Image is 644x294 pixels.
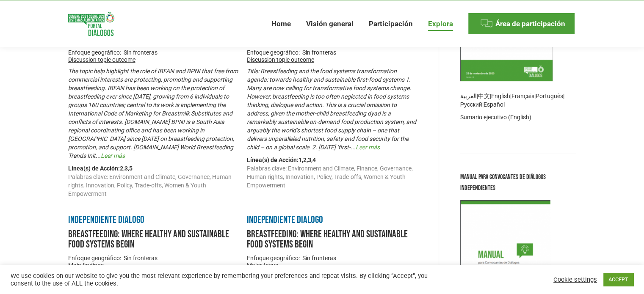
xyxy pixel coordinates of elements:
[68,228,229,250] a: Breastfeeding: where healthy and sustainable food systems begin
[247,215,417,225] h3: Independiente Diálogo
[553,276,597,283] a: Cookie settings
[303,157,307,163] span: Línea de acción 2: Cambio hacia patrones de consumo sostenibles
[68,173,239,198] div: Palabras clave: Environment and Climate, Governance, Human rights, Innovation, Policy, Trade-offs...
[478,93,490,99] a: 中文
[460,93,477,99] a: العربية
[247,57,417,63] div: Discussion topic outcome
[68,215,239,225] h3: Independiente Diálogo
[299,157,302,163] span: Línea de acción 1: Garantizar el acceso a alimentos inocuos y nutritivos para todos
[271,19,291,28] span: Home
[460,114,531,121] a: Sumario ejecutivo (English)
[511,93,534,99] a: Français
[120,165,123,172] span: Línea de acción 2: Cambio hacia patrones de consumo sostenibles
[101,152,125,159] a: Leer más
[68,164,239,173] div: Línea(s) de Acción: , ,
[369,19,413,28] span: Participación
[247,156,417,164] div: Línea(s) de Acción: , , ,
[483,101,504,108] a: Español
[480,17,493,30] img: Menu icon
[124,165,128,172] span: Línea de acción 3: Impulsar la producción positiva para la naturaleza
[129,165,133,172] span: Línea de acción 5: Fomentar la resiliencia ante las vulnerabilidades, los choques y el estrés
[11,272,447,287] div: We use cookies on our website to give you the most relevant experience by remembering your prefer...
[247,254,417,262] div: Enfoque geográfico: Sin fronteras
[68,57,239,63] div: Discussion topic outcome
[306,19,354,28] span: Visión general
[491,93,510,99] a: English
[536,93,563,99] a: Português
[68,48,239,57] div: Enfoque geográfico: Sin fronteras
[351,144,380,151] span: ...
[460,101,482,108] a: Русский
[68,262,239,268] div: Main findings
[312,157,316,163] span: Línea de acción 4: Promover medios de vida equitativos
[308,157,311,163] span: Línea de acción 3: Impulsar la producción positiva para la naturaleza
[247,164,417,190] div: Palabras clave: Environment and Climate, Finance, Governance, Human rights, Innovation, Policy, T...
[68,12,114,36] img: Food Systems Summit Dialogues
[460,92,576,109] p: | | | | | |
[247,262,417,268] div: Major focus
[495,19,565,28] span: Área de participación
[356,144,380,151] a: Leer más
[247,228,408,250] a: Breastfeeding: where healthy and sustainable food systems begin
[247,67,417,151] div: Title: Breastfeeding and the food systems transformation agenda: towards healthy and sustainable ...
[460,172,576,194] div: Manual para Convocantes de Diálogos Independientes
[68,67,239,160] div: The topic help highlight the role of IBFAN and BPNI that free from commercial interests are prote...
[428,19,453,28] span: Explora
[96,152,125,159] span: ...
[247,48,417,57] div: Enfoque geográfico: Sin fronteras
[68,254,239,262] div: Enfoque geográfico: Sin fronteras
[603,273,633,286] a: ACCEPT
